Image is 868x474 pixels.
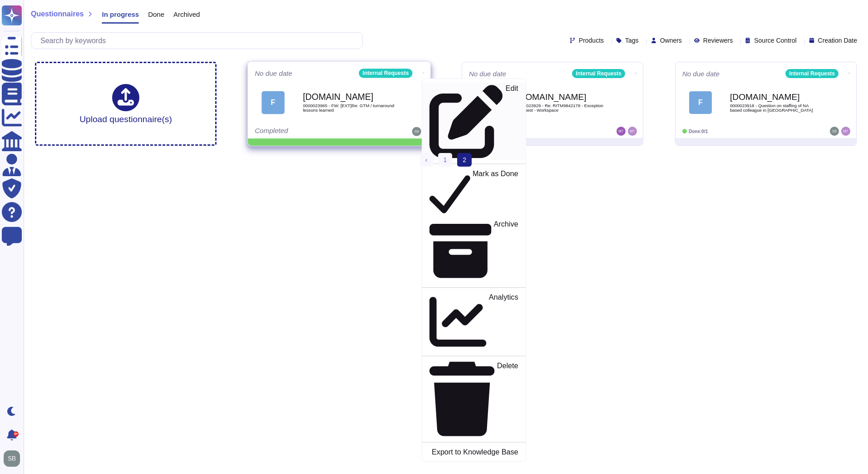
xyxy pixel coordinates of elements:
[689,129,708,134] span: Done: 0/1
[660,37,682,44] span: Owners
[31,10,84,18] span: Questionnaires
[255,127,367,136] div: Completed
[489,294,518,351] p: Analytics
[422,218,526,284] a: Archive
[517,93,607,101] b: [DOMAIN_NAME]
[730,104,821,112] span: 0000023918 - Question on staffing of NA based colleague in [GEOGRAPHIC_DATA]
[497,362,518,436] p: Delete
[579,37,604,44] span: Products
[422,168,526,218] a: Mark as Done
[422,446,526,457] a: Export to Knowledge Base
[13,431,19,437] div: 9+
[457,153,472,167] span: 2
[255,70,292,77] span: No due date
[79,84,172,123] div: Upload questionnaire(s)
[572,69,625,78] div: Internal Requests
[689,91,712,114] div: F
[2,449,26,469] button: user
[425,156,428,163] span: ‹
[4,450,20,467] img: user
[818,37,857,44] span: Creation Date
[506,85,518,158] p: Edit
[148,11,164,18] span: Done
[422,83,526,160] a: Edit
[682,70,720,77] span: No due date
[303,104,395,112] span: 0000023965 - FW: [EXT]Re: GTM / turnaround lessons learned
[754,37,796,44] span: Source Control
[616,127,626,136] img: user
[494,220,518,282] p: Archive
[422,360,526,438] a: Delete
[469,70,506,77] span: No due date
[625,37,639,44] span: Tags
[473,170,518,216] p: Mark as Done
[841,127,850,136] img: user
[703,37,733,44] span: Reviewers
[830,127,839,136] img: user
[432,449,518,456] p: Export to Knowledge Base
[36,33,362,49] input: Search by keywords
[261,91,285,114] div: F
[412,127,421,136] img: user
[102,11,139,18] span: In progress
[628,127,637,136] img: user
[303,93,395,101] b: [DOMAIN_NAME]
[517,104,607,112] span: 0000023929 - Re: RITM9842178 - Exception Request - Workspace
[730,93,821,101] b: [DOMAIN_NAME]
[785,69,838,78] div: Internal Requests
[359,69,413,78] div: Internal Requests
[173,11,200,18] span: Archived
[422,291,526,352] a: Analytics
[438,153,453,167] a: 1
